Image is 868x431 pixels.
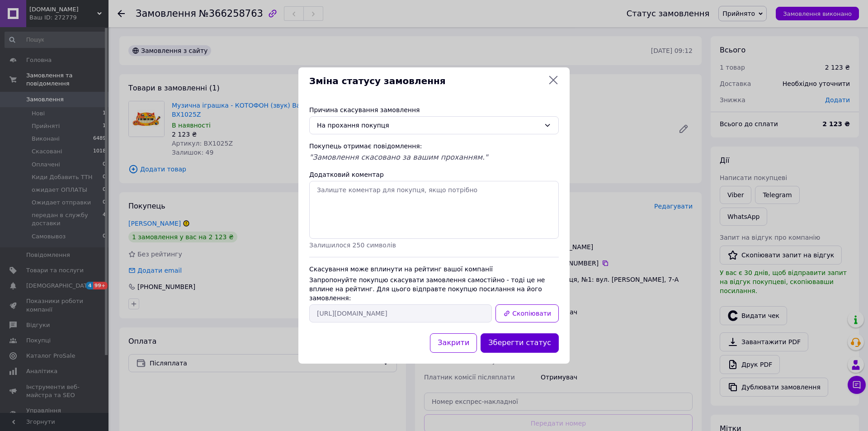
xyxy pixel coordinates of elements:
[309,242,396,249] span: Залишилося 250 символів
[430,333,477,353] button: Закрити
[309,75,544,88] span: Зміна статусу замовлення
[309,171,384,178] label: Додатковий коментар
[317,120,540,130] div: На прохання покупця
[495,304,559,322] button: Скопіювати
[309,275,559,303] div: Запропонуйте покупцю скасувати замовлення самостійно - тоді це не вплине на рейтинг. Для цього ві...
[481,333,559,353] button: Зберегти статус
[309,153,488,161] span: "Замовлення скасовано за вашим проханням."
[309,265,559,274] div: Скасування може вплинути на рейтинг вашої компанії
[309,105,559,114] div: Причина скасування замовлення
[309,142,559,151] div: Покупець отримає повідомлення:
